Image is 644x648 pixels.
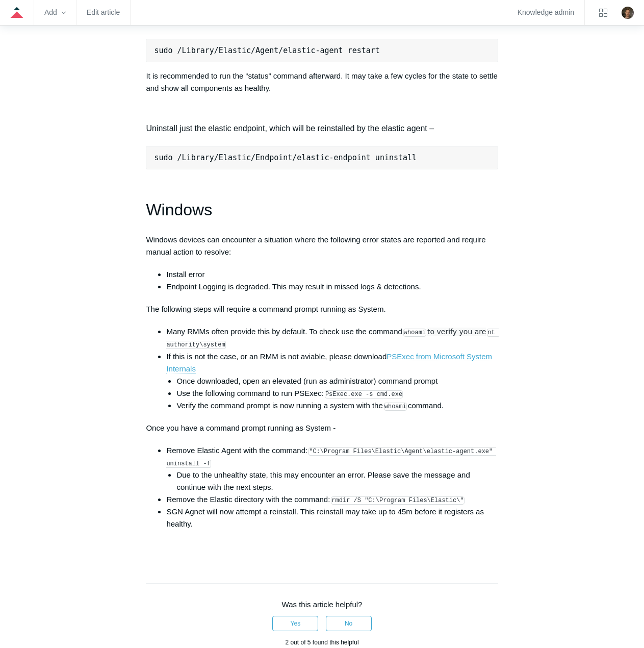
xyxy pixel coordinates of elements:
code: whoami [403,329,426,337]
a: Knowledge admin [518,10,574,15]
li: Use the following command to run PSExec: [176,387,498,400]
a: Edit article [87,10,120,15]
h1: Windows [146,197,498,223]
button: This article was not helpful [326,616,372,631]
pre: sudo /Library/Elastic/Endpoint/elastic-endpoint uninstall [146,146,498,169]
img: user avatar [622,7,634,19]
a: PSExec from Microsoft System Internals [166,352,492,373]
button: This article was helpful [272,616,318,631]
li: Once downloaded, open an elevated (run as administrator) command prompt [176,375,498,387]
p: Once you have a command prompt running as System - [146,422,498,434]
li: If this is not the case, or an RMM is not aviable, please download [166,351,498,412]
li: Install error [166,268,498,281]
li: Many RMMs often provide this by default. To check use the command [166,326,498,350]
li: Verify the command prompt is now running a system with the command. [176,400,498,412]
code: PsExec.exe -s cmd.exe [325,390,403,398]
zd-hc-trigger: Add [44,10,66,15]
span: 2 out of 5 found this helpful [285,639,358,646]
li: Endpoint Logging is degraded. This may result in missed logs & detections. [166,281,498,293]
li: Remove the Elastic directory with the command: [166,493,498,506]
li: Due to the unhealthy state, this may encounter an error. Please save the message and continue wit... [176,469,498,493]
p: Windows devices can encounter a situation where the following error states are reported and requi... [146,234,498,258]
code: rmdir /S "C:\Program Files\Elastic\" [331,496,464,505]
p: It is recommended to run the “status” command afterward. It may take a few cycles for the state t... [146,70,498,94]
code: whoami [384,403,407,411]
span: to verify you are [427,328,486,336]
code: "C:\Program Files\Elastic\Agent\elastic-agent.exe" uninstall -f [166,447,496,468]
pre: sudo /Library/Elastic/Agent/elastic-agent restart [146,39,498,62]
li: Remove Elastic Agent with the command: [166,444,498,493]
p: The following steps will require a command prompt running as System. [146,303,498,315]
li: SGN Agnet will now attempt a reinstall. This reinstall may take up to 45m before it registers as ... [166,506,498,530]
zd-hc-trigger: Click your profile icon to open the profile menu [622,7,634,19]
h4: Uninstall just the elastic endpoint, which will be reinstalled by the elastic agent – [146,122,498,135]
span: Was this article helpful? [282,600,363,609]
